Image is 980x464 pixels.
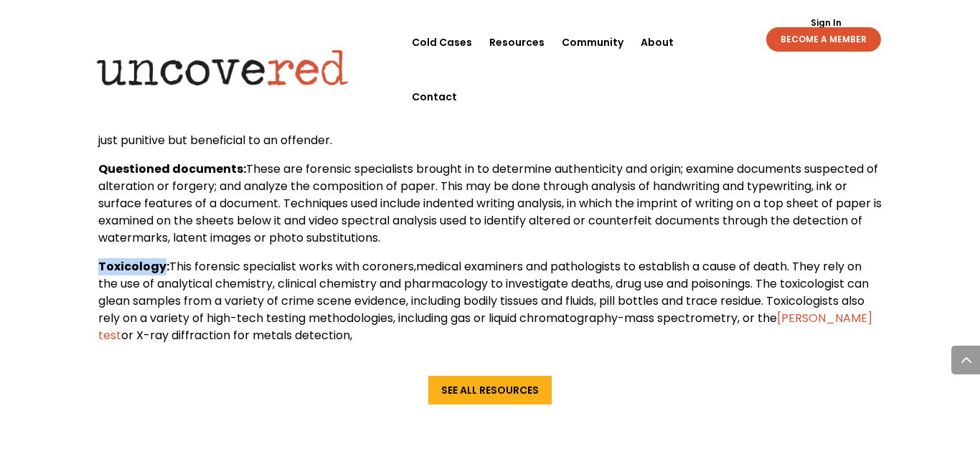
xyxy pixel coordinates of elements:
a: [PERSON_NAME] test [98,310,872,344]
a: See All Resources [428,376,552,404]
span: This forensic specialist works with coroners,medical examiners and pathologists to establish a ca... [98,258,869,326]
img: Uncovered logo [85,39,361,95]
b: Questioned documents: [98,161,246,177]
span: or X-ray diffraction for metals detection, [121,327,352,344]
a: Contact [412,70,457,124]
a: Community [562,15,623,70]
span: These forensic specialists apply clinical specialties, such as cognitive or social psychology, to... [98,29,876,148]
a: BECOME A MEMBER [766,27,881,52]
span: These are forensic specialists brought in to determine authenticity and origin; examine documents... [98,161,882,246]
a: Sign In [803,19,849,27]
a: Resources [489,15,545,70]
a: Cold Cases [412,15,472,70]
a: About [641,15,674,70]
b: Toxicology: [98,258,169,275]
